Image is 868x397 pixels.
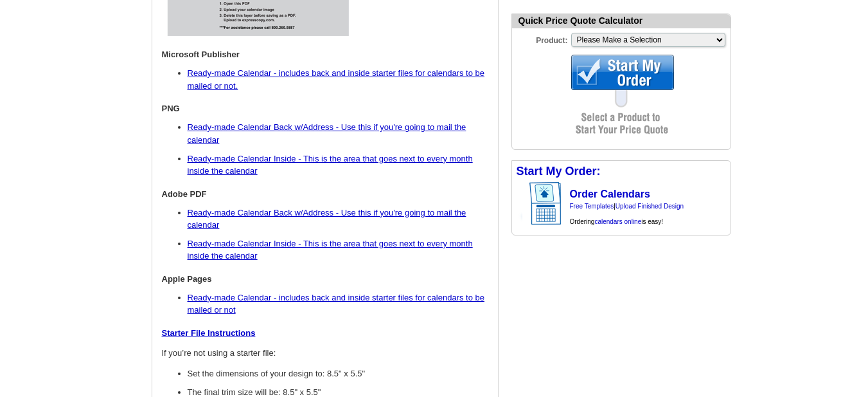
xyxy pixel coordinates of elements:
strong: PNG [162,104,180,113]
label: Product: [512,32,570,46]
div: Start My Order: [512,161,731,182]
a: Starter File Instructions [162,328,256,338]
a: Order Calendars [570,189,650,199]
strong: Apple Pages [162,274,212,284]
a: Ready-made Calendar Inside - This is the area that goes next to every month inside the calendar [188,154,473,176]
a: Ready-made Calendar - includes back and inside starter files for calendars to be mailed or not. [188,68,484,91]
a: Ready-made Calendar Back w/Address - Use this if you're going to mail the calendar [188,208,466,230]
div: Quick Price Quote Calculator [512,14,731,28]
a: Ready-made Calendar Back w/Address - Use this if you're going to mail the calendar [188,122,466,145]
a: calendars online [594,218,641,225]
a: Ready-made Calendar - includes back and inside starter files for calendars to be mailed or not [188,293,484,315]
a: Upload Finished Design [616,203,684,210]
img: calendar with custom content [522,182,568,225]
p: If you’re not using a starter file: [162,347,488,360]
span: | Ordering is easy! [570,203,684,225]
strong: Adobe PDF [162,189,207,199]
a: Free Templates [570,203,614,210]
img: background image for calendars arrow [512,182,522,225]
li: Set the dimensions of your design to: 8.5" x 5.5" [188,367,488,380]
strong: Microsoft Publisher [162,50,240,59]
a: Ready-made Calendar Inside - This is the area that goes next to every month inside the calendar [188,239,473,261]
